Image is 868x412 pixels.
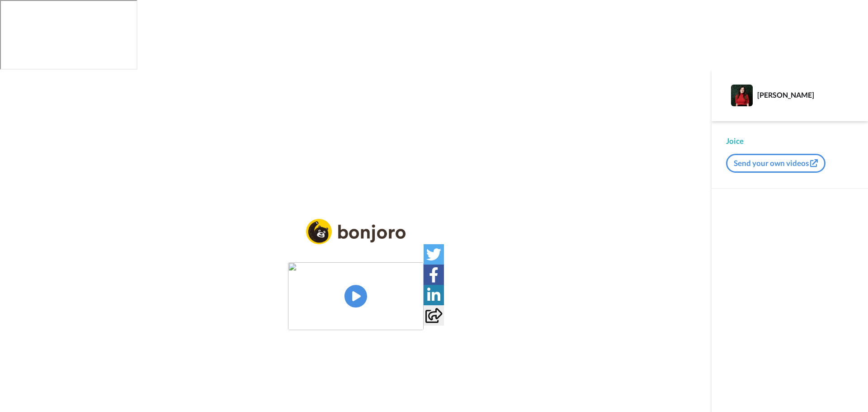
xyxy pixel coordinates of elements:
[306,219,406,245] img: logo_full.png
[731,85,753,106] img: Profile Image
[757,90,853,99] div: [PERSON_NAME]
[726,136,854,147] div: Joice
[288,262,424,330] img: 775b81f2-8855-4649-83ab-c000ec0a9565.jpg
[726,154,826,173] button: Send your own videos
